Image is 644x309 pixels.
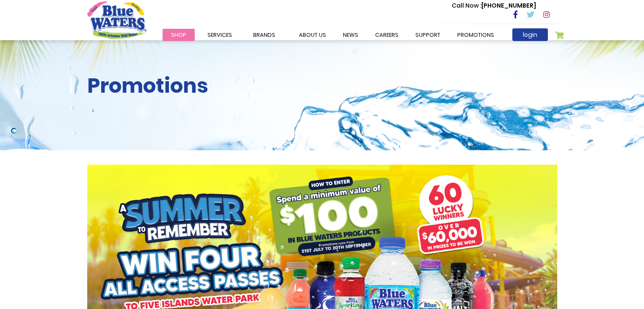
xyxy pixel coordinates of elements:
[367,29,407,41] a: careers
[449,29,503,41] a: Promotions
[87,74,557,98] h2: Promotions
[452,1,481,10] span: Call Now :
[334,29,367,41] a: News
[171,31,186,39] span: Shop
[512,28,548,41] a: login
[452,1,536,10] p: [PHONE_NUMBER]
[207,31,232,39] span: Services
[290,29,334,41] a: about us
[253,31,275,39] span: Brands
[87,1,146,39] a: store logo
[407,29,449,41] a: support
